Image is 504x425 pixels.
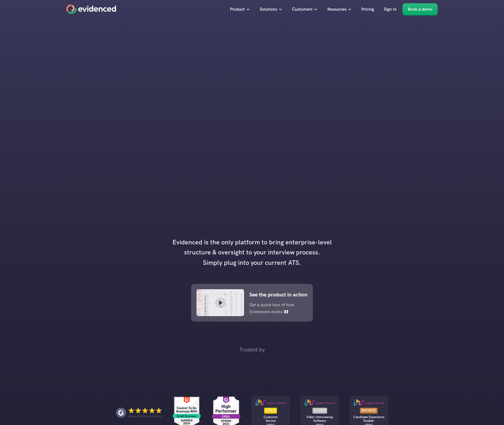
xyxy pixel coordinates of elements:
[327,6,346,13] p: Resources
[357,3,378,15] a: Pricing
[249,301,299,315] p: Get a quick tour of how Evidenced works 👀
[252,419,289,423] p: Service
[128,415,162,418] p: Source: [DOMAIN_NAME], Inc.
[408,6,432,13] p: Book a demo
[252,415,289,419] p: Customer
[66,5,116,14] a: Home
[191,284,313,321] a: See the product in actionGet a quick tour of how Evidenced works 👀
[239,345,265,354] p: Trusted by
[170,237,334,268] h4: Evidenced is the only platform to bring enterprise-level structure & oversight to your interview ...
[249,290,307,299] p: See the product in action
[292,6,312,13] p: Customers
[361,409,376,413] p: BRONZE
[314,409,326,413] p: SILVER
[266,409,276,413] p: GOLD
[380,3,401,15] a: Sign In
[260,6,277,13] p: Solutions
[230,6,245,13] p: Product
[361,6,374,13] p: Pricing
[352,415,385,423] p: Candidate Experience Enabler
[303,415,336,423] p: Video Interviewing Software
[222,58,282,76] h1: Run interviews you can rely on.
[384,6,397,13] p: Sign In
[402,3,438,15] a: Book a demo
